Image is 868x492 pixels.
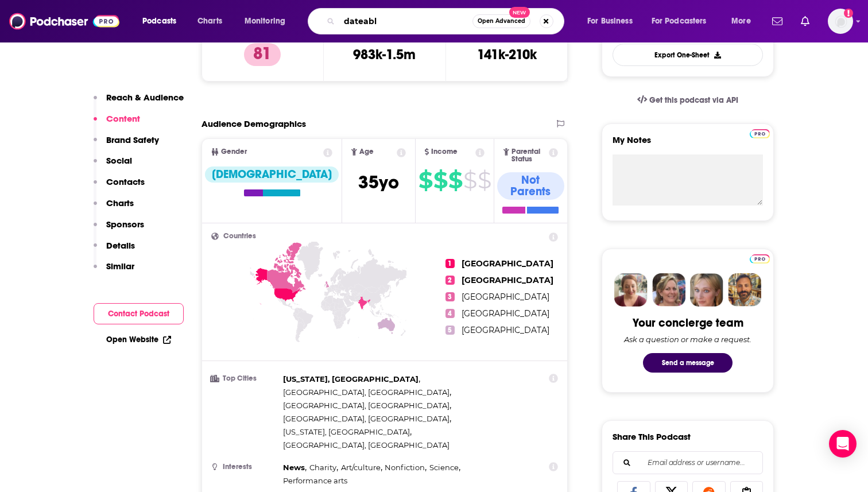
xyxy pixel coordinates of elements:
span: , [283,386,451,399]
span: $ [433,171,447,189]
div: Search podcasts, credits, & more... [319,8,575,34]
span: Gender [221,148,247,156]
p: Contacts [106,176,145,187]
a: Pro website [750,127,770,138]
button: open menu [723,12,765,30]
p: Details [106,240,135,251]
label: My Notes [613,134,763,154]
span: , [283,373,420,386]
a: Open Website [106,335,171,344]
span: [GEOGRAPHIC_DATA] [462,258,553,269]
span: Nonfiction [385,463,425,472]
button: Open AdvancedNew [472,14,530,28]
button: open menu [134,12,191,30]
span: [GEOGRAPHIC_DATA] [462,275,553,285]
span: Age [359,148,374,156]
span: 5 [445,326,455,335]
h3: Share This Podcast [613,431,691,442]
span: Charts [197,13,222,29]
img: User Profile [828,9,853,34]
img: Jon Profile [728,273,761,307]
input: Search podcasts, credits, & more... [339,12,472,30]
span: For Business [587,13,633,29]
span: $ [448,171,462,189]
span: Monitoring [245,13,285,29]
div: Not Parents [497,172,564,200]
a: Charts [190,12,229,30]
span: 4 [445,309,455,318]
span: , [283,425,412,439]
img: Sydney Profile [614,273,648,307]
span: [GEOGRAPHIC_DATA], [GEOGRAPHIC_DATA] [283,414,449,423]
span: , [283,461,307,474]
span: Podcasts [142,13,176,29]
p: Charts [106,197,134,208]
img: Jules Profile [690,273,723,307]
img: Podchaser Pro [750,254,770,264]
span: , [429,461,460,474]
img: Podchaser - Follow, Share and Rate Podcasts [9,10,119,32]
span: [GEOGRAPHIC_DATA] [462,325,549,335]
p: 81 [244,43,281,66]
p: Reach & Audience [106,92,184,103]
span: , [283,412,451,425]
span: 2 [445,276,455,285]
span: Countries [223,233,256,240]
button: Show profile menu [828,9,853,34]
div: Your concierge team [633,316,743,330]
img: Barbara Profile [652,273,685,307]
span: Parental Status [511,148,547,163]
span: , [385,461,427,474]
button: open menu [579,12,647,30]
h2: Audience Demographics [201,118,306,129]
span: New [509,7,530,18]
span: For Podcasters [652,13,707,29]
button: Send a message [643,353,733,373]
div: Search followers [613,451,763,474]
span: 3 [445,292,455,301]
h3: Interests [211,463,278,471]
button: Brand Safety [94,134,159,156]
span: Logged in as Marketing09 [828,9,853,34]
span: Art/culture [341,463,381,472]
button: Social [94,155,132,176]
p: Social [106,155,132,166]
button: Details [94,240,135,261]
span: 35 yo [358,171,399,193]
svg: Add a profile image [844,9,853,18]
div: Ask a question or make a request. [624,335,751,344]
h3: 983k-1.5m [353,46,416,63]
a: Show notifications dropdown [768,11,787,31]
span: [US_STATE], [GEOGRAPHIC_DATA] [283,427,410,436]
p: Similar [106,261,134,272]
span: Income [431,148,458,156]
button: Sponsors [94,219,144,240]
span: $ [478,171,491,189]
span: Performance arts [283,476,347,485]
a: Pro website [750,253,770,264]
span: , [283,399,451,412]
input: Email address or username... [622,452,753,474]
span: [GEOGRAPHIC_DATA], [GEOGRAPHIC_DATA] [283,440,449,450]
span: Charity [309,463,336,472]
span: More [731,13,751,29]
span: $ [418,171,432,189]
p: Sponsors [106,219,144,230]
button: Reach & Audience [94,92,184,113]
h3: 141k-210k [477,46,537,63]
span: , [309,461,338,474]
button: Contact Podcast [94,303,184,324]
p: Brand Safety [106,134,159,145]
span: , [341,461,382,474]
span: [GEOGRAPHIC_DATA], [GEOGRAPHIC_DATA] [283,388,449,397]
h3: Top Cities [211,375,278,382]
a: Show notifications dropdown [796,11,814,31]
div: Open Intercom Messenger [829,430,857,458]
span: Science [429,463,459,472]
span: [GEOGRAPHIC_DATA], [GEOGRAPHIC_DATA] [283,401,449,410]
p: Content [106,113,140,124]
span: [GEOGRAPHIC_DATA] [462,308,549,319]
button: Contacts [94,176,145,197]
span: $ [463,171,476,189]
